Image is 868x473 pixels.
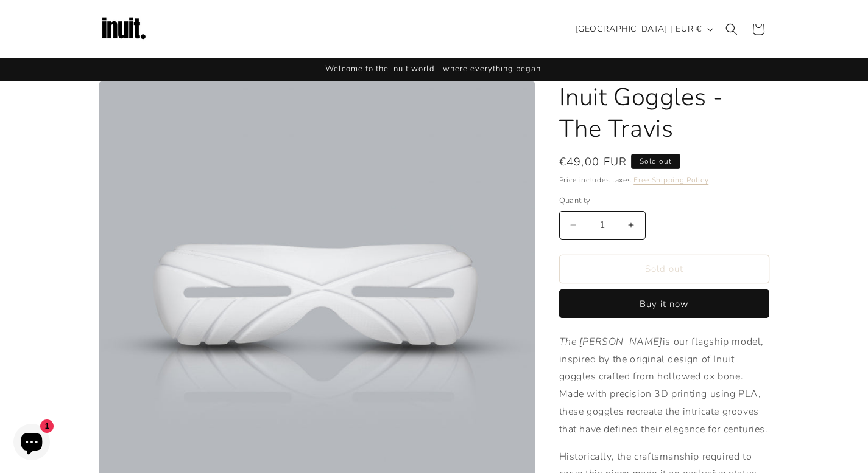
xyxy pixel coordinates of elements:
[559,195,769,207] label: Quantity
[576,22,702,35] span: [GEOGRAPHIC_DATA] | EUR €
[559,255,769,283] button: Sold out
[559,81,769,145] h1: Inuit Goggles - The Travis
[99,5,148,54] img: Inuit Logo
[559,335,663,348] em: The [PERSON_NAME]
[559,333,769,438] p: is our flagship model, inspired by the original design of Inuit goggles crafted from hollowed ox ...
[10,424,54,463] inbox-online-store-chat: Shopify online store chat
[568,18,718,41] button: [GEOGRAPHIC_DATA] | EUR €
[99,58,769,81] div: Announcement
[325,63,543,74] span: Welcome to the Inuit world - where everything began.
[559,289,769,318] button: Buy it now
[633,175,708,185] a: Free Shipping Policy
[559,154,627,170] span: €49,00 EUR
[559,174,769,186] div: Price includes taxes.
[631,154,680,169] span: Sold out
[718,16,745,43] summary: Search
